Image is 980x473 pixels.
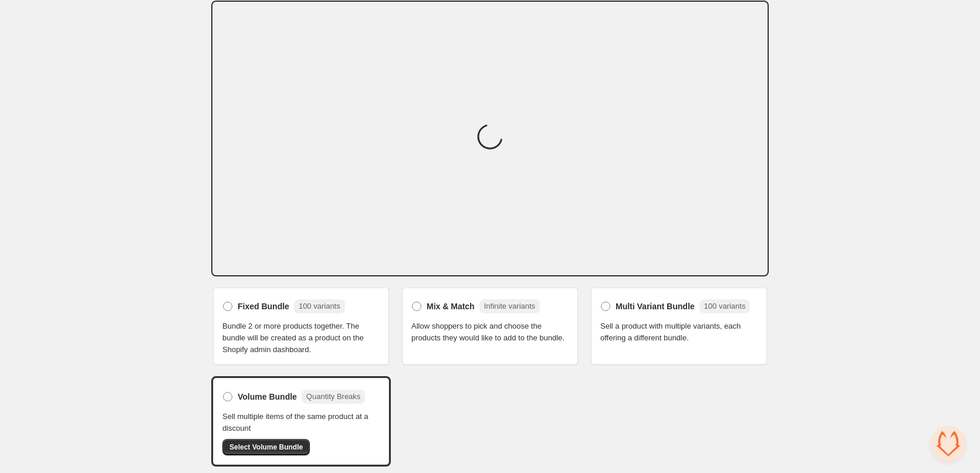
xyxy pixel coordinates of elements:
span: Volume Bundle [238,391,297,403]
span: Fixed Bundle [238,300,289,312]
span: Multi Variant Bundle [616,300,695,312]
span: 100 variants [704,302,746,310]
span: Infinite variants [484,302,535,310]
span: Quantity Breaks [306,392,361,401]
span: Allow shoppers to pick and choose the products they would like to add to the bundle. [411,320,569,344]
div: Open chat [931,426,966,461]
span: Sell multiple items of the same product at a discount [222,411,380,434]
button: Select Volume Bundle [222,439,310,455]
span: Bundle 2 or more products together. The bundle will be created as a product on the Shopify admin ... [222,320,380,356]
span: Sell a product with multiple variants, each offering a different bundle. [600,320,758,344]
span: Select Volume Bundle [229,442,303,452]
span: Mix & Match [427,300,475,312]
span: 100 variants [299,302,340,310]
